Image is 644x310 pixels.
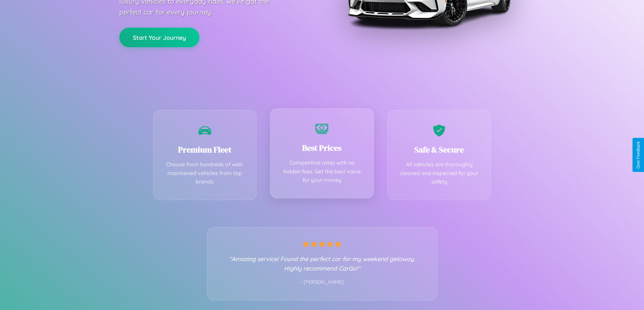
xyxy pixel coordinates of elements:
p: "Amazing service! Found the perfect car for my weekend getaway. Highly recommend CarGo!" [221,254,424,273]
div: Give Feedback [636,141,641,169]
button: Start Your Journey [119,28,199,47]
h3: Safe & Secure [398,144,481,155]
p: All vehicles are thoroughly cleaned and inspected for your safety [398,160,481,186]
p: Choose from hundreds of well-maintained vehicles from top brands [164,160,246,186]
h3: Premium Fleet [164,144,246,155]
p: Competitive rates with no hidden fees. Get the best value for your money [281,159,363,185]
h3: Best Prices [281,142,363,153]
p: - [PERSON_NAME] [221,278,424,287]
